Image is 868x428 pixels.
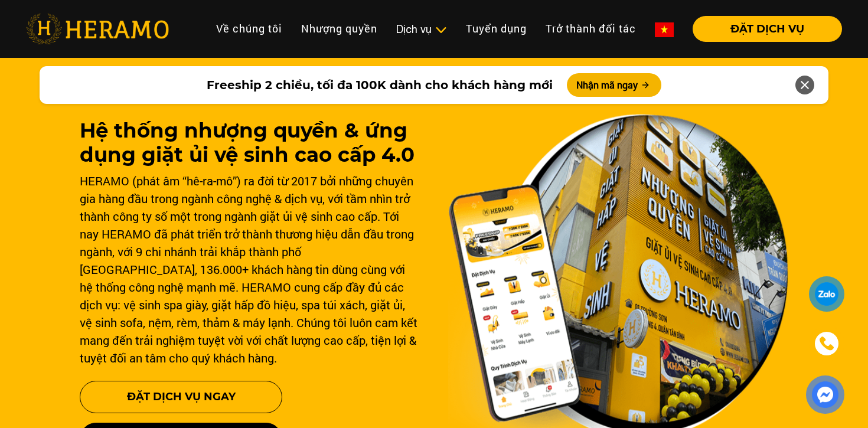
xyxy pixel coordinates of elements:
button: Đặt Dịch Vụ Ngay [80,381,282,413]
div: HERAMO (phát âm “hê-ra-mô”) ra đời từ 2017 bởi những chuyên gia hàng đầu trong ngành công nghệ & ... [80,172,420,367]
a: ĐẶT DỊCH VỤ [683,24,842,34]
img: vn-flag.png [655,22,674,37]
button: ĐẶT DỊCH VỤ [693,16,842,42]
a: Nhượng quyền [292,16,387,41]
span: Freeship 2 chiều, tối đa 100K dành cho khách hàng mới [207,76,553,94]
img: phone-icon [820,336,834,351]
a: phone-icon [811,328,843,360]
a: Trở thành đối tác [536,16,645,41]
a: Về chúng tôi [207,16,292,41]
img: heramo-logo.png [26,14,169,44]
button: Nhận mã ngay [567,73,661,97]
div: Dịch vụ [396,21,447,37]
img: subToggleIcon [435,24,447,36]
h1: Hệ thống nhượng quyền & ứng dụng giặt ủi vệ sinh cao cấp 4.0 [80,119,420,167]
a: Tuyển dụng [456,16,536,41]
